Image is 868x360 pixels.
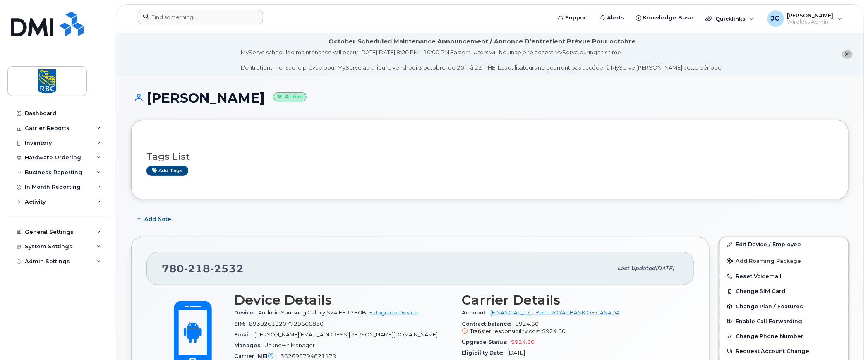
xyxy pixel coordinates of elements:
[264,342,315,348] span: Unknown Manager
[210,262,244,275] span: 2532
[655,265,674,271] span: [DATE]
[462,321,679,336] span: $924.60
[462,321,515,327] span: Contract balance
[146,151,833,162] h3: Tags List
[234,342,264,348] span: Manager
[462,350,507,356] span: Eligibility Date
[720,299,848,314] button: Change Plan / Features
[131,212,178,227] button: Add Note
[727,258,801,266] span: Add Roaming Package
[273,92,307,102] small: Active
[542,328,566,334] span: $924.60
[720,284,848,299] button: Change SIM Card
[462,293,679,307] h3: Carrier Details
[328,37,635,46] div: October Scheduled Maintenance Announcement / Annonce D'entretient Prévue Pour octobre
[736,318,803,324] span: Enable Call Forwarding
[234,293,452,307] h3: Device Details
[281,353,336,359] span: 352693794821179
[241,48,723,72] div: MyServe scheduled maintenance will occur [DATE][DATE] 8:00 PM - 10:00 PM Eastern. Users will be u...
[470,328,540,334] span: Transfer responsibility cost
[234,331,254,338] span: Email
[720,329,848,344] button: Change Phone Number
[511,339,535,345] span: $924.60
[234,321,249,327] span: SIM
[234,353,281,359] span: Carrier IMEI
[258,310,366,316] span: Android Samsung Galaxy S24 FE 128GB
[254,331,438,338] span: [PERSON_NAME][EMAIL_ADDRESS][PERSON_NAME][DOMAIN_NAME]
[720,237,848,252] a: Edit Device / Employee
[720,344,848,359] button: Request Account Change
[617,265,655,271] span: Last updated
[720,314,848,329] button: Enable Call Forwarding
[842,50,853,59] button: close notification
[462,310,490,316] span: Account
[249,321,324,327] span: 89302610207729666880
[720,252,848,269] button: Add Roaming Package
[507,350,525,356] span: [DATE]
[162,262,244,275] span: 780
[131,91,849,105] h1: [PERSON_NAME]
[234,310,258,316] span: Device
[462,339,511,345] span: Upgrade Status
[720,269,848,284] button: Reset Voicemail
[144,215,171,223] span: Add Note
[490,310,620,316] a: [FINANCIAL_ID] - Bell - ROYAL BANK OF CANADA
[736,303,803,310] span: Change Plan / Features
[146,166,188,176] a: Add tags
[369,310,418,316] a: + Upgrade Device
[184,262,210,275] span: 218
